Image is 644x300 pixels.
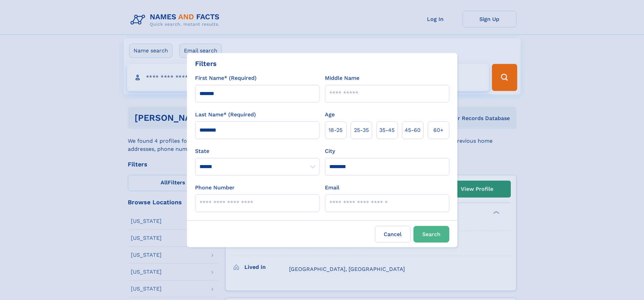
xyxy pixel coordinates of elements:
[354,126,369,134] span: 25‑35
[413,226,449,243] button: Search
[329,126,342,134] span: 18‑25
[325,74,359,82] label: Middle Name
[379,126,395,134] span: 35‑45
[325,184,339,192] label: Email
[325,111,335,119] label: Age
[195,59,217,69] div: Filters
[195,74,257,82] label: First Name* (Required)
[325,147,335,155] label: City
[195,184,235,192] label: Phone Number
[433,126,444,134] span: 60+
[195,111,256,119] label: Last Name* (Required)
[195,147,319,155] label: State
[375,226,411,243] label: Cancel
[405,126,421,134] span: 45‑60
